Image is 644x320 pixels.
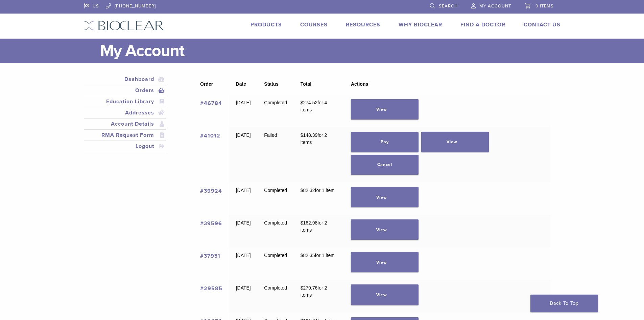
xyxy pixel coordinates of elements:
img: Bioclear [84,21,164,30]
span: $ [301,100,303,105]
span: $ [301,285,303,291]
a: View order 46784 [351,99,419,120]
span: Order [200,81,213,87]
td: Completed [258,94,294,127]
span: 82.32 [301,188,315,193]
a: View order number 41012 [200,132,220,139]
a: Products [251,21,282,28]
a: Resources [346,21,380,28]
span: Search [439,3,458,9]
td: Completed [258,215,294,247]
a: View order number 37931 [200,253,220,259]
span: Total [301,81,311,87]
a: Pay for order 41012 [351,132,419,152]
span: $ [301,220,303,226]
td: for 1 item [294,182,344,215]
a: View order number 29585 [200,285,222,292]
a: Dashboard [85,75,165,83]
h1: My Account [100,39,560,63]
span: Actions [351,81,368,87]
span: 274.52 [301,100,318,105]
a: View order 39924 [351,187,419,207]
a: Find A Doctor [460,21,505,28]
td: Failed [258,127,294,182]
a: Why Bioclear [399,21,442,28]
span: $ [301,132,303,138]
td: Completed [258,247,294,280]
nav: Account pages [84,74,166,160]
a: View order number 46784 [200,100,222,107]
span: 279.76 [301,285,318,291]
span: 0 items [535,3,554,9]
a: View order 41012 [421,132,489,152]
time: [DATE] [236,285,251,291]
span: Status [264,81,279,87]
time: [DATE] [236,188,251,193]
a: View order 39596 [351,219,419,240]
time: [DATE] [236,220,251,226]
td: for 2 items [294,127,344,182]
a: Account Details [85,120,165,128]
a: View order 37931 [351,252,419,272]
time: [DATE] [236,100,251,105]
a: Cancel order 41012 [351,155,419,175]
span: Date [236,81,246,87]
a: Logout [85,142,165,150]
td: Completed [258,280,294,312]
a: Courses [300,21,328,28]
a: View order 29585 [351,284,419,305]
a: View order number 39596 [200,220,222,227]
span: 82.35 [301,253,315,258]
td: for 4 items [294,94,344,127]
a: RMA Request Form [85,131,165,139]
td: for 1 item [294,247,344,280]
time: [DATE] [236,253,251,258]
td: for 2 items [294,280,344,312]
span: 148.39 [301,132,318,138]
span: My Account [479,3,511,9]
span: 162.98 [301,220,318,226]
a: Back To Top [530,295,598,312]
span: $ [301,188,303,193]
a: View order number 39924 [200,188,222,194]
time: [DATE] [236,132,251,138]
a: Orders [85,86,165,94]
td: for 2 items [294,215,344,247]
a: Addresses [85,109,165,117]
a: Contact Us [524,21,560,28]
span: $ [301,253,303,258]
td: Completed [258,182,294,215]
a: Education Library [85,98,165,106]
